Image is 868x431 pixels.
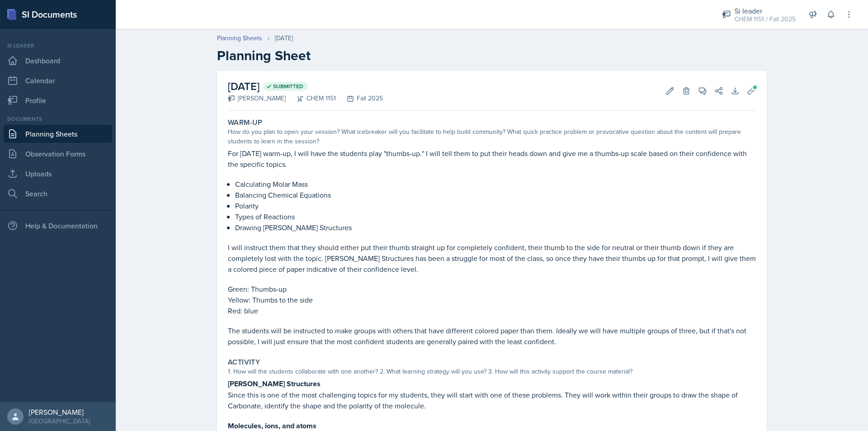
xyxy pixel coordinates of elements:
[4,185,112,203] a: Search
[4,91,112,109] a: Profile
[235,179,756,189] p: Calculating Molar Mass
[235,200,756,211] p: Polarity
[4,52,112,70] a: Dashboard
[336,94,383,103] div: Fall 2025
[217,33,262,43] a: Planning Sheets
[735,14,796,24] div: CHEM 1151 / Fall 2025
[235,211,756,222] p: Types of Reactions
[228,379,321,389] strong: [PERSON_NAME] Structures
[228,148,756,170] p: For [DATE] warm-up, I will have the students play "thumbs-up." I will tell them to put their head...
[228,367,756,376] div: 1. How will the students collaborate with one another? 2. What learning strategy will you use? 3....
[29,407,90,417] div: [PERSON_NAME]
[4,165,112,183] a: Uploads
[4,145,112,163] a: Observation Forms
[4,217,112,235] div: Help & Documentation
[235,189,756,200] p: Balancing Chemical Equations
[735,5,796,16] div: Si leader
[228,389,756,411] p: Since this is one of the most challenging topics for my students, they will start with one of the...
[228,78,383,95] h2: [DATE]
[228,118,263,127] label: Warm-Up
[29,417,90,426] div: [GEOGRAPHIC_DATA]
[4,71,112,90] a: Calendar
[4,115,112,123] div: Documents
[4,42,112,50] div: Si leader
[228,242,756,275] p: I will instruct them that they should either put their thumb straight up for completely confident...
[275,33,293,43] div: [DATE]
[228,325,756,347] p: The students will be instructed to make groups with others that have different colored paper than...
[235,222,756,233] p: Drawing [PERSON_NAME] Structures
[228,421,316,431] strong: Molecules, ions, and atoms
[228,305,756,316] p: Red: blue
[228,294,756,305] p: Yellow: Thumbs to the side
[4,125,112,143] a: Planning Sheets
[228,284,756,294] p: Green: Thumbs-up
[228,127,756,146] div: How do you plan to open your session? What icebreaker will you facilitate to help build community...
[228,94,286,103] div: [PERSON_NAME]
[217,47,767,64] h2: Planning Sheet
[273,83,303,90] span: Submitted
[228,358,260,367] label: Activity
[286,94,336,103] div: CHEM 1151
